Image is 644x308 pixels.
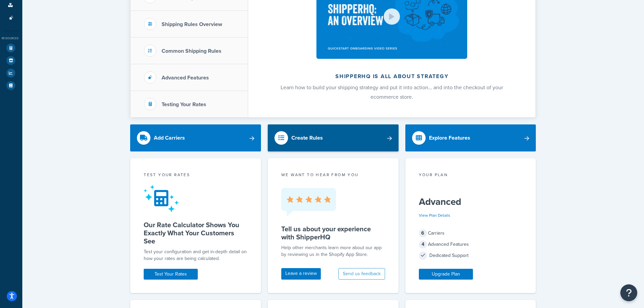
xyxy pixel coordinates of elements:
[620,284,637,301] button: Open Resource Center
[162,48,221,54] h3: Common Shipping Rules
[281,84,503,101] span: Learn how to build your shipping strategy and put it into action… and into the checkout of your e...
[162,75,209,81] h3: Advanced Features
[3,67,19,79] li: Analytics
[419,229,427,237] span: 6
[419,240,523,249] div: Advanced Features
[405,124,536,151] a: Explore Features
[130,124,261,151] a: Add Carriers
[162,101,206,108] h3: Testing Your Rates
[429,133,470,143] div: Explore Features
[281,268,321,280] a: Leave a review
[419,212,450,218] a: View Plan Details
[419,196,523,207] h5: Advanced
[3,54,19,67] li: Marketplace
[144,221,247,245] h5: Our Rate Calculator Shows You Exactly What Your Customers See
[281,244,385,258] p: Help other merchants learn more about our app by reviewing us in the Shopify App Store.
[419,172,523,180] div: Your Plan
[266,73,518,79] h2: ShipperHQ is all about strategy
[3,79,19,92] li: Help Docs
[419,229,523,238] div: Carriers
[3,42,19,54] li: Test Your Rates
[154,133,185,143] div: Add Carriers
[338,268,385,280] button: Send us feedback
[419,240,427,248] span: 4
[144,269,198,280] a: Test Your Rates
[144,172,247,180] div: Test your rates
[419,269,473,280] a: Upgrade Plan
[281,225,385,241] h5: Tell us about your experience with ShipperHQ
[281,172,385,178] p: we want to hear from you
[144,248,247,262] div: Test your configuration and get in-depth detail on how your rates are being calculated.
[291,133,323,143] div: Create Rules
[419,251,523,260] div: Dedicated Support
[3,12,19,24] li: Advanced Features
[162,21,222,27] h3: Shipping Rules Overview
[268,124,399,151] a: Create Rules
